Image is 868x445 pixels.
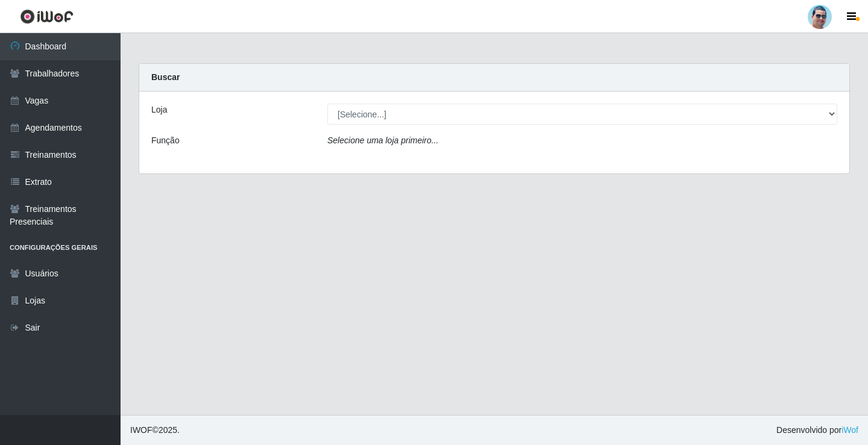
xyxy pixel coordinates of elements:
span: IWOF [130,425,153,435]
img: CoreUI Logo [20,9,74,24]
span: Desenvolvido por [776,424,858,437]
span: © 2025 . [130,424,180,437]
label: Loja [151,104,167,116]
label: Função [151,134,180,147]
i: Selecione uma loja primeiro... [327,135,438,145]
strong: Buscar [151,72,180,82]
a: iWof [841,425,858,435]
